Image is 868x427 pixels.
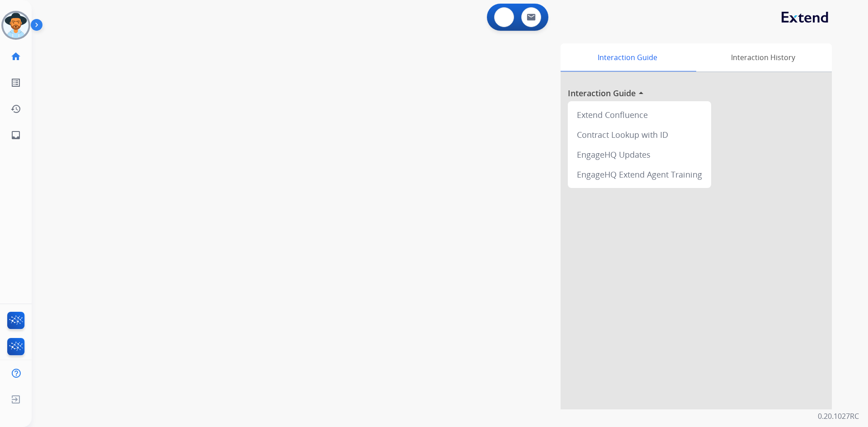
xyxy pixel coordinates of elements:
div: EngageHQ Updates [571,145,708,164]
div: Contract Lookup with ID [571,125,708,145]
mat-icon: inbox [10,130,21,141]
mat-icon: history [10,103,21,114]
mat-icon: home [10,51,21,62]
div: Extend Confluence [571,105,708,125]
p: 0.20.1027RC [818,411,859,422]
img: avatar [3,13,28,38]
mat-icon: list_alt [10,77,21,88]
div: EngageHQ Extend Agent Training [571,164,708,184]
div: Interaction Guide [561,43,694,71]
div: Interaction History [694,43,832,71]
